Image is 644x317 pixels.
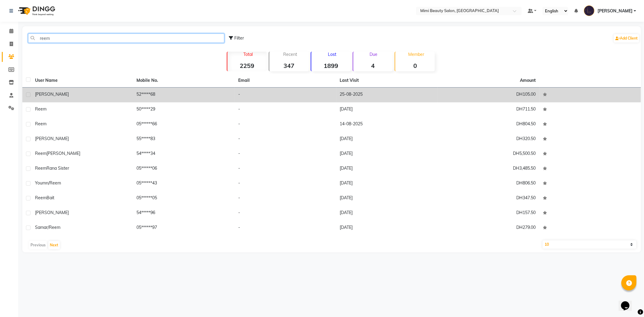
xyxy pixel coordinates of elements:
th: Email [235,74,336,88]
td: - [235,88,336,102]
a: Add Client [614,34,639,43]
strong: 2259 [227,62,267,69]
button: Next [48,241,60,249]
strong: 1899 [311,62,351,69]
td: - [235,176,336,191]
td: - [235,206,336,221]
span: [PERSON_NAME] [46,151,80,156]
td: - [235,191,336,206]
span: [PERSON_NAME] [598,8,633,14]
span: Reem [35,165,46,171]
span: [PERSON_NAME] [35,91,69,97]
td: 25-08-2025 [336,88,438,102]
span: Reem [35,151,46,156]
td: DH5,500.50 [438,147,540,162]
span: Filter [234,35,244,41]
span: Reem [35,195,46,200]
td: - [235,147,336,162]
span: [PERSON_NAME] [35,136,69,141]
span: Youmn/Reem [35,180,61,186]
td: DH804.50 [438,117,540,132]
span: Rana sister [46,165,69,171]
p: Total [230,52,267,57]
td: - [235,102,336,117]
strong: 4 [353,62,393,69]
p: Recent [272,52,309,57]
span: Samar/Reem [35,225,60,230]
img: Lyn [584,5,594,16]
td: DH806.50 [438,176,540,191]
td: DH711.50 [438,102,540,117]
strong: 347 [269,62,309,69]
td: [DATE] [336,102,438,117]
td: - [235,221,336,235]
span: Bait [46,195,54,200]
p: Due [354,52,393,57]
td: DH3,485.50 [438,162,540,176]
p: Member [398,52,435,57]
td: [DATE] [336,221,438,235]
strong: 0 [395,62,435,69]
td: [DATE] [336,132,438,147]
td: [DATE] [336,162,438,176]
span: Reem [35,121,46,126]
td: DH157.50 [438,206,540,221]
td: DH320.50 [438,132,540,147]
td: - [235,132,336,147]
span: [PERSON_NAME] [35,210,69,215]
td: [DATE] [336,147,438,162]
td: 14-08-2025 [336,117,438,132]
td: [DATE] [336,191,438,206]
img: logo [15,2,57,19]
td: DH279.00 [438,221,540,235]
td: DH105.00 [438,88,540,102]
td: DH347.50 [438,191,540,206]
input: Search by Name/Mobile/Email/Code [28,34,224,43]
td: - [235,117,336,132]
p: Lost [314,52,351,57]
td: - [235,162,336,176]
th: User Name [31,74,133,88]
iframe: chat widget [619,293,638,311]
td: [DATE] [336,206,438,221]
th: Mobile No. [133,74,235,88]
th: Amount [517,74,540,87]
th: Last Visit [336,74,438,88]
span: Reem [35,106,46,112]
td: [DATE] [336,176,438,191]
